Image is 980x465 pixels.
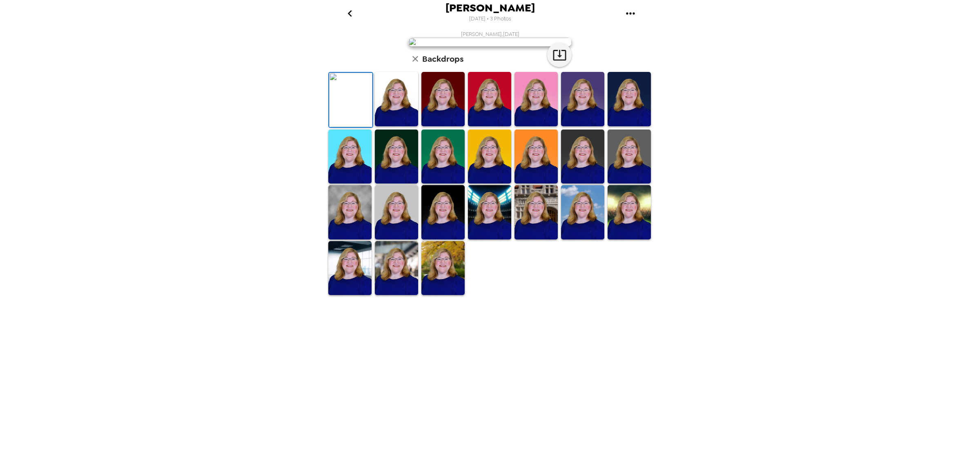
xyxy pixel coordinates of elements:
[461,31,519,38] span: [PERSON_NAME] , [DATE]
[469,13,511,25] span: [DATE] • 3 Photos
[329,73,372,127] img: Original
[408,38,572,47] img: user
[445,2,535,13] span: [PERSON_NAME]
[422,52,463,65] h6: Backdrops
